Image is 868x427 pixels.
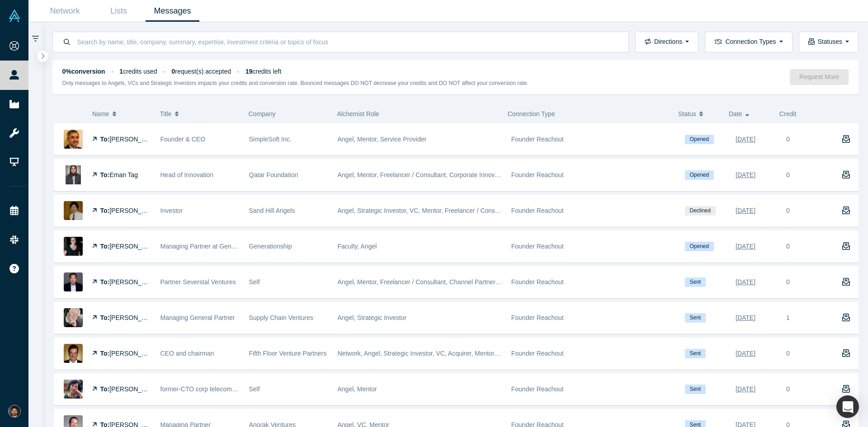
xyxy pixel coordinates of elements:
div: 0 [786,206,790,216]
div: 0 [786,277,790,287]
span: [PERSON_NAME] [109,207,161,214]
strong: To: [100,243,110,250]
span: [PERSON_NAME] [109,350,161,357]
div: 0 [786,170,790,180]
span: Managing Partner at Generationship [160,243,263,250]
img: David Anderson's Profile Image [64,308,83,327]
div: 0 [786,385,790,394]
a: Network [38,0,92,22]
img: Alchemist Vault Logo [8,9,21,22]
div: 1 [782,302,832,333]
div: 0 [786,242,790,251]
span: Founder Reachout [511,314,564,321]
div: [DATE] [736,310,755,326]
span: Date [729,104,742,123]
span: Generationship [249,243,292,250]
strong: 0 [172,68,175,75]
a: Lists [92,0,146,22]
span: [PERSON_NAME] [109,136,161,143]
div: [DATE] [736,346,755,361]
button: Directions [635,32,698,52]
span: Founder Reachout [511,207,564,214]
span: Self [249,385,260,393]
span: credits left [245,68,281,75]
span: Connection Type [508,110,555,117]
strong: To: [100,350,110,357]
small: Only messages to Angels, VCs and Strategic Investors impacts your credits and conversion rate. Bo... [62,80,529,86]
button: Date [729,104,770,123]
strong: To: [100,278,110,286]
img: Richard J. Geruson's Profile Image [64,344,83,363]
div: [DATE] [736,131,755,147]
span: Self [249,278,260,286]
div: [DATE] [736,203,755,219]
span: [PERSON_NAME] [109,385,161,393]
img: Marjorie Hsu's Profile Image [64,380,83,399]
span: SimpleSoft Inc. [249,136,292,143]
span: Network, Angel, Strategic Investor, VC, Acquirer, Mentor, Lecturer, Freelancer / Consultant [338,350,590,357]
strong: To: [100,136,110,143]
span: Qatar Foundation [249,171,298,178]
span: Founder Reachout [511,350,564,357]
strong: 1 [119,68,123,75]
span: Founder Reachout [511,385,564,393]
span: Name [92,104,109,123]
span: Eman Tag [109,171,138,178]
strong: 19 [245,68,253,75]
div: 0 [786,135,790,144]
span: Angel, Mentor, Service Provider [338,136,427,143]
span: [PERSON_NAME] [109,278,161,286]
button: Status [678,104,719,123]
span: Sent [685,277,706,287]
span: · [111,68,113,75]
span: Sent [685,385,706,394]
div: 0 [786,349,790,358]
span: Founder Reachout [511,136,564,143]
span: [PERSON_NAME] [109,314,161,321]
button: Statuses [799,32,859,52]
img: Rachel Chalmers's Profile Image [64,237,83,256]
input: Search by name, title, company, summary, expertise, investment criteria or topics of focus [76,31,619,52]
div: [DATE] [736,239,755,254]
span: Sand Hill Angels [249,207,295,214]
span: Founder Reachout [511,171,564,178]
span: Angel, Mentor, Freelancer / Consultant, Corporate Innovator [338,171,506,178]
img: Shine Oovattil's Account [8,405,21,418]
div: [DATE] [736,381,755,397]
div: [DATE] [736,274,755,290]
strong: To: [100,207,110,214]
span: Opened [685,242,714,251]
span: Title [160,104,172,123]
span: Declined [685,206,716,216]
span: · [237,68,239,75]
span: [PERSON_NAME] [109,243,161,250]
img: Sudhir Pendse's Profile Image [64,130,83,149]
span: · [164,68,165,75]
span: Sent [685,349,706,358]
span: credits used [119,68,157,75]
span: Angel, Strategic Investor, VC, Mentor, Freelancer / Consultant, Press, Channel Partner, Corporate... [338,207,640,214]
button: Title [160,104,239,123]
strong: To: [100,171,110,178]
span: Angel, Strategic Investor [338,314,407,321]
span: Partner Severstal Ventures [160,278,236,286]
img: Eman Tag's Profile Image [64,165,83,184]
span: Faculty, Angel [338,243,377,250]
span: Credit [779,110,796,117]
strong: 0% conversion [62,68,105,75]
span: Opened [685,135,714,144]
strong: To: [100,314,110,321]
span: Investor [160,207,183,214]
button: Name [92,104,151,123]
span: Alchemist Role [337,110,379,117]
span: CEO and chairman [160,350,214,357]
img: Ning Sung's Profile Image [64,201,83,220]
img: George Gogolev's Profile Image [64,272,83,291]
span: Founder Reachout [511,278,564,286]
span: Angel, Mentor, Freelancer / Consultant, Channel Partner, Corporate Innovator [338,278,555,286]
span: former-CTO corp telecom, former-CRO startup, board member and advisor, strategic technical busine... [160,385,508,393]
span: Founder & CEO [160,136,206,143]
span: Opened [685,170,714,180]
span: Supply Chain Ventures [249,314,313,321]
span: Head of Innovation [160,171,214,178]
